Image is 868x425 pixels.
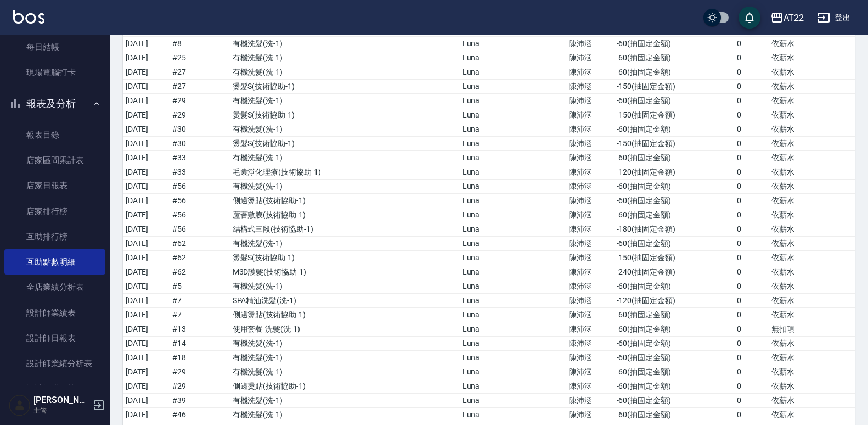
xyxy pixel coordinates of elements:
[566,222,614,237] td: 陳沛涵
[230,151,460,165] td: 有機洗髮 ( 洗-1 )
[769,94,855,108] td: 依薪水
[4,249,105,275] a: 互助點數明細
[734,379,769,394] td: 0
[566,379,614,394] td: 陳沛涵
[123,151,170,165] td: [DATE]
[769,265,855,279] td: 依薪水
[460,251,566,265] td: Luna
[734,108,769,122] td: 0
[230,251,460,265] td: 燙髮S ( 技術協助-1 )
[123,94,170,108] td: [DATE]
[170,294,230,308] td: # 7
[230,194,460,208] td: 側邊燙貼 ( 技術協助-1 )
[566,279,614,294] td: 陳沛涵
[566,108,614,122] td: 陳沛涵
[566,351,614,365] td: 陳沛涵
[230,394,460,408] td: 有機洗髮 ( 洗-1 )
[123,108,170,122] td: [DATE]
[230,208,460,222] td: 蘆薈敷膜 ( 技術協助-1 )
[170,351,230,365] td: # 18
[566,194,614,208] td: 陳沛涵
[614,208,735,222] td: -60 ( 抽固定金額 )
[614,294,735,308] td: -120 ( 抽固定金額 )
[566,94,614,108] td: 陳沛涵
[4,122,105,148] a: 報表目錄
[170,208,230,222] td: # 56
[769,222,855,237] td: 依薪水
[4,275,105,300] a: 全店業績分析表
[170,151,230,165] td: # 33
[13,10,44,24] img: Logo
[566,122,614,137] td: 陳沛涵
[230,337,460,351] td: 有機洗髮 ( 洗-1 )
[566,180,614,194] td: 陳沛涵
[123,308,170,322] td: [DATE]
[614,108,735,122] td: -150 ( 抽固定金額 )
[4,199,105,224] a: 店家排行榜
[734,308,769,322] td: 0
[460,208,566,222] td: Luna
[614,180,735,194] td: -60 ( 抽固定金額 )
[460,237,566,251] td: Luna
[734,322,769,337] td: 0
[123,208,170,222] td: [DATE]
[566,365,614,379] td: 陳沛涵
[734,351,769,365] td: 0
[566,308,614,322] td: 陳沛涵
[734,165,769,180] td: 0
[4,300,105,326] a: 設計師業績表
[460,222,566,237] td: Luna
[739,7,760,29] button: save
[4,35,105,60] a: 每日結帳
[769,279,855,294] td: 依薪水
[734,337,769,351] td: 0
[614,379,735,394] td: -60 ( 抽固定金額 )
[566,408,614,422] td: 陳沛涵
[769,208,855,222] td: 依薪水
[734,180,769,194] td: 0
[734,137,769,151] td: 0
[170,80,230,94] td: # 27
[614,65,735,80] td: -60 ( 抽固定金額 )
[460,294,566,308] td: Luna
[769,251,855,265] td: 依薪水
[813,8,855,28] button: 登出
[460,65,566,80] td: Luna
[614,237,735,251] td: -60 ( 抽固定金額 )
[460,165,566,180] td: Luna
[170,237,230,251] td: # 62
[769,51,855,65] td: 依薪水
[460,94,566,108] td: Luna
[734,237,769,251] td: 0
[614,365,735,379] td: -60 ( 抽固定金額 )
[734,365,769,379] td: 0
[769,308,855,322] td: 依薪水
[734,394,769,408] td: 0
[170,337,230,351] td: # 14
[566,394,614,408] td: 陳沛涵
[734,279,769,294] td: 0
[123,279,170,294] td: [DATE]
[170,365,230,379] td: # 29
[460,180,566,194] td: Luna
[9,394,31,416] img: Person
[614,351,735,365] td: -60 ( 抽固定金額 )
[230,365,460,379] td: 有機洗髮 ( 洗-1 )
[33,395,89,406] h5: [PERSON_NAME]
[170,379,230,394] td: # 29
[614,151,735,165] td: -60 ( 抽固定金額 )
[566,251,614,265] td: 陳沛涵
[4,90,105,118] button: 報表及分析
[170,180,230,194] td: # 56
[460,308,566,322] td: Luna
[123,322,170,337] td: [DATE]
[123,37,170,51] td: [DATE]
[123,51,170,65] td: [DATE]
[769,237,855,251] td: 依薪水
[4,376,105,401] a: 設計師排行榜
[566,80,614,94] td: 陳沛涵
[460,80,566,94] td: Luna
[566,265,614,279] td: 陳沛涵
[460,379,566,394] td: Luna
[734,65,769,80] td: 0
